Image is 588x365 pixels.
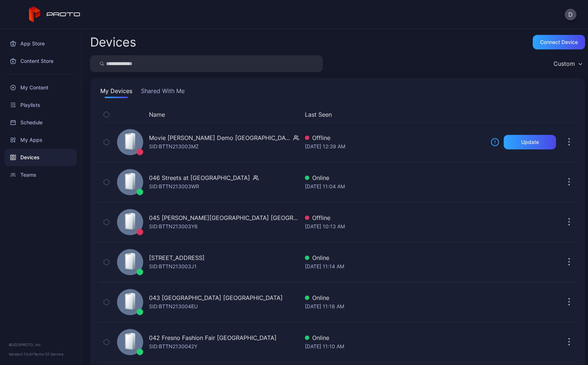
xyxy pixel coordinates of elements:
[149,133,290,142] div: Movie [PERSON_NAME] Demo [GEOGRAPHIC_DATA]
[305,110,482,119] button: Last Seen
[33,352,64,356] a: Terms Of Service
[305,133,485,142] div: Offline
[99,87,134,98] button: My Devices
[149,333,277,342] div: 042 Fresno Fashion Fair [GEOGRAPHIC_DATA]
[305,213,485,222] div: Offline
[4,166,77,184] a: Teams
[149,222,198,231] div: SID: BTTN213003Y6
[9,342,72,348] div: © 2025 PROTO, Inc.
[504,135,556,149] button: Update
[4,114,77,131] a: Schedule
[4,131,77,149] a: My Apps
[305,342,485,351] div: [DATE] 11:10 AM
[305,253,485,262] div: Online
[4,79,77,96] a: My Content
[149,293,283,302] div: 043 [GEOGRAPHIC_DATA] [GEOGRAPHIC_DATA]
[149,302,198,311] div: SID: BTTN213004EU
[4,149,77,166] a: Devices
[149,173,250,182] div: 046 Streets at [GEOGRAPHIC_DATA]
[305,293,485,302] div: Online
[305,262,485,271] div: [DATE] 11:14 AM
[305,222,485,231] div: [DATE] 10:13 AM
[550,55,585,72] button: Custom
[9,352,33,356] span: Version 1.13.0 •
[305,333,485,342] div: Online
[149,253,205,262] div: [STREET_ADDRESS]
[553,60,575,67] div: Custom
[149,110,165,119] button: Name
[149,213,299,222] div: 045 [PERSON_NAME][GEOGRAPHIC_DATA] [GEOGRAPHIC_DATA]
[90,36,136,49] h2: Devices
[149,342,197,351] div: SID: BTTN2130042Y
[140,87,186,98] button: Shared With Me
[488,110,553,119] div: Update Device
[305,302,485,311] div: [DATE] 11:16 AM
[4,52,77,70] a: Content Store
[305,142,485,151] div: [DATE] 12:39 AM
[562,110,576,119] div: Options
[4,35,77,52] a: App Store
[149,182,199,191] div: SID: BTTN213003WR
[521,139,539,145] div: Update
[305,182,485,191] div: [DATE] 11:04 AM
[149,262,197,271] div: SID: BTTN213003J1
[149,142,199,151] div: SID: BTTN213003MZ
[305,173,485,182] div: Online
[4,96,77,114] a: Playlists
[565,9,576,20] button: D
[540,39,578,45] div: Connect device
[533,35,585,49] button: Connect device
